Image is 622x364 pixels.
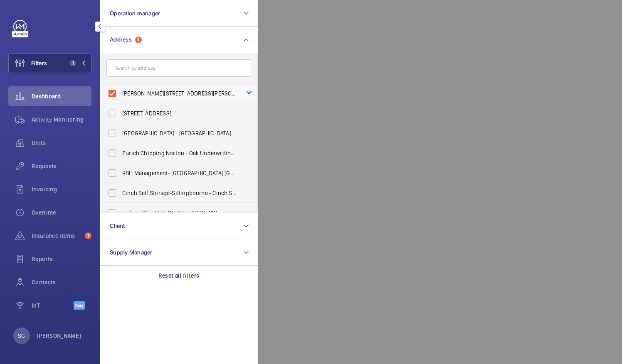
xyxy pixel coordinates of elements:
span: Overtime [32,208,91,217]
span: Contacts [32,278,91,286]
button: Filters1 [8,53,91,73]
span: 1 [85,232,91,239]
span: 1 [69,60,76,66]
span: Filters [31,59,47,67]
p: SG [18,332,25,340]
span: Beta [74,301,85,310]
span: Insurance items [32,232,81,240]
span: Dashboard [32,92,91,100]
span: Activity Monitoring [32,115,91,124]
span: Units [32,139,91,147]
span: IoT [32,301,74,310]
p: [PERSON_NAME] [37,332,81,340]
span: Invoicing [32,185,91,193]
span: Reports [32,255,91,263]
span: Requests [32,162,91,170]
